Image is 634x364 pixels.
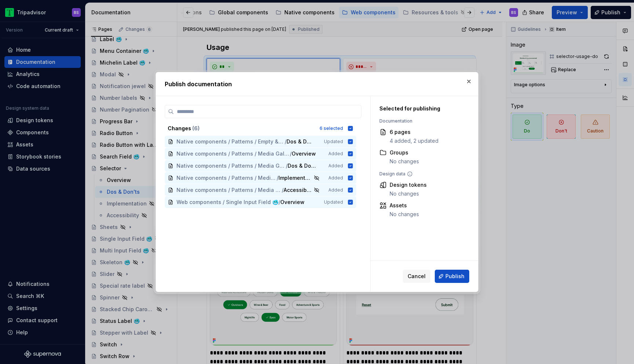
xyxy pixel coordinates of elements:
span: / [278,199,280,206]
span: Implementation [278,174,313,182]
span: Dos & Don'ts [288,162,318,170]
span: Native components / Patterns / Media Gallery [176,150,290,157]
span: Native components / Patterns / Media Gallery [176,162,286,170]
div: Selected for publishing [379,105,466,112]
div: 4 added, 2 updated [390,137,438,145]
div: 6 pages [390,128,438,136]
span: Updated [324,199,343,205]
span: Dos & Don'ts [287,138,314,145]
span: Added [328,175,343,181]
span: Cancel [408,273,426,280]
div: No changes [390,211,419,218]
span: Overview [292,150,316,157]
span: Web components / Single Input Field 🥶 [176,199,278,206]
div: Design tokens [390,181,427,189]
span: Added [328,163,343,169]
div: Documentation [379,118,466,124]
span: Native components / Patterns / Empty & Error State [176,138,285,145]
button: Publish [435,270,469,283]
span: / [290,150,292,157]
span: Overview [280,199,305,206]
span: ( 6 ) [192,125,200,131]
span: Native components / Patterns / Media Gallery [176,174,277,182]
button: Cancel [403,270,430,283]
span: / [285,138,287,145]
span: Accessibility [284,186,313,194]
div: Changes [168,125,315,132]
div: Design data [379,171,466,177]
div: No changes [390,190,427,197]
span: / [282,186,284,194]
span: Updated [324,139,343,145]
span: / [286,162,288,170]
div: Assets [390,202,419,209]
div: 6 selected [320,125,343,131]
h2: Publish documentation [165,80,469,88]
div: No changes [390,158,419,165]
span: / [277,174,278,182]
span: Native components / Patterns / Media Gallery [176,186,282,194]
span: Publish [445,273,464,280]
span: Added [328,151,343,157]
span: Added [328,187,343,193]
div: Groups [390,149,419,156]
